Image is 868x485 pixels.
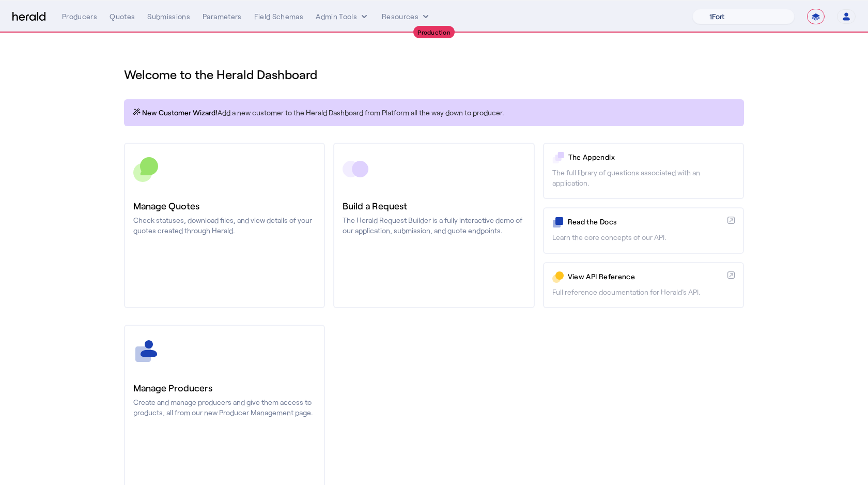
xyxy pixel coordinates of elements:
p: Check statuses, download files, and view details of your quotes created through Herald. [133,215,316,236]
div: Parameters [203,11,242,22]
p: Add a new customer to the Herald Dashboard from Platform all the way down to producer. [132,108,736,118]
h1: Welcome to the Herald Dashboard [124,66,744,83]
p: Full reference documentation for Herald's API. [552,287,735,297]
button: Resources dropdown menu [382,11,431,22]
h3: Manage Quotes [133,199,316,213]
p: The Appendix [568,152,735,162]
p: Create and manage producers and give them access to products, all from our new Producer Managemen... [133,397,316,418]
img: Herald Logo [12,12,45,22]
div: Production [413,26,455,38]
button: internal dropdown menu [316,11,369,22]
div: Producers [62,11,97,22]
a: Read the DocsLearn the core concepts of our API. [543,207,744,253]
div: Field Schemas [254,11,304,22]
h3: Manage Producers [133,381,316,395]
div: Submissions [147,11,190,22]
div: Quotes [110,11,135,22]
p: Learn the core concepts of our API. [552,232,735,242]
p: The Herald Request Builder is a fully interactive demo of our application, submission, and quote ... [343,215,525,236]
a: Manage QuotesCheck statuses, download files, and view details of your quotes created through Herald. [124,143,325,308]
p: The full library of questions associated with an application. [552,168,735,188]
a: The AppendixThe full library of questions associated with an application. [543,143,744,199]
p: View API Reference [568,271,723,282]
p: Read the Docs [568,217,723,227]
h3: Build a Request [343,199,525,213]
span: New Customer Wizard! [142,108,218,118]
a: View API ReferenceFull reference documentation for Herald's API. [543,262,744,308]
a: Build a RequestThe Herald Request Builder is a fully interactive demo of our application, submiss... [333,143,534,308]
